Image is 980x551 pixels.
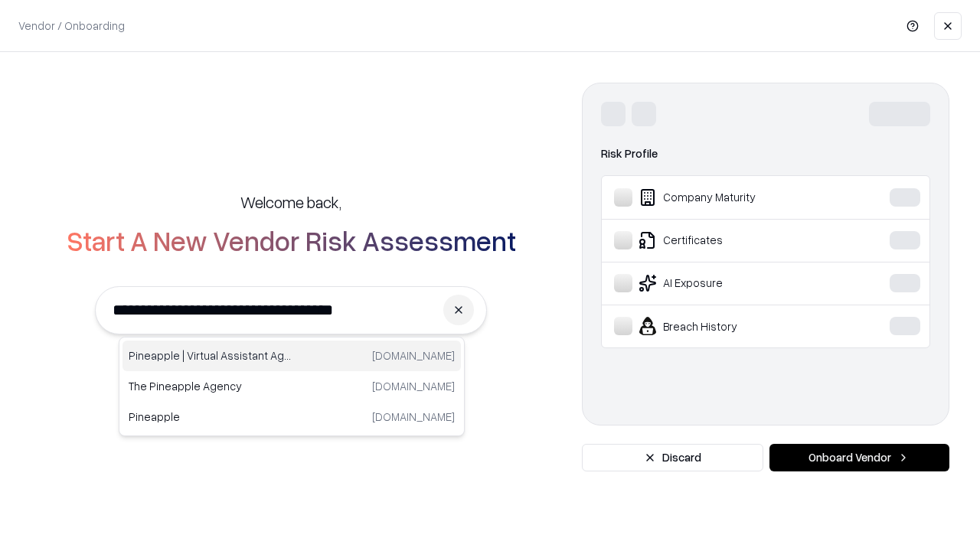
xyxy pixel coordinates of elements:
button: Onboard Vendor [769,444,949,471]
p: Vendor / Onboarding [18,18,125,34]
p: Pineapple | Virtual Assistant Agency [129,347,292,364]
div: Company Maturity [614,188,843,207]
p: Pineapple [129,409,292,425]
div: Suggestions [119,337,465,436]
h5: Welcome back, [240,191,341,213]
div: AI Exposure [614,274,843,292]
p: The Pineapple Agency [129,378,292,394]
h2: Start A New Vendor Risk Assessment [67,225,516,256]
div: Risk Profile [601,145,930,163]
p: [DOMAIN_NAME] [372,409,455,425]
p: [DOMAIN_NAME] [372,378,455,394]
div: Breach History [614,317,843,335]
div: Certificates [614,231,843,249]
p: [DOMAIN_NAME] [372,347,455,364]
button: Discard [582,444,763,471]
